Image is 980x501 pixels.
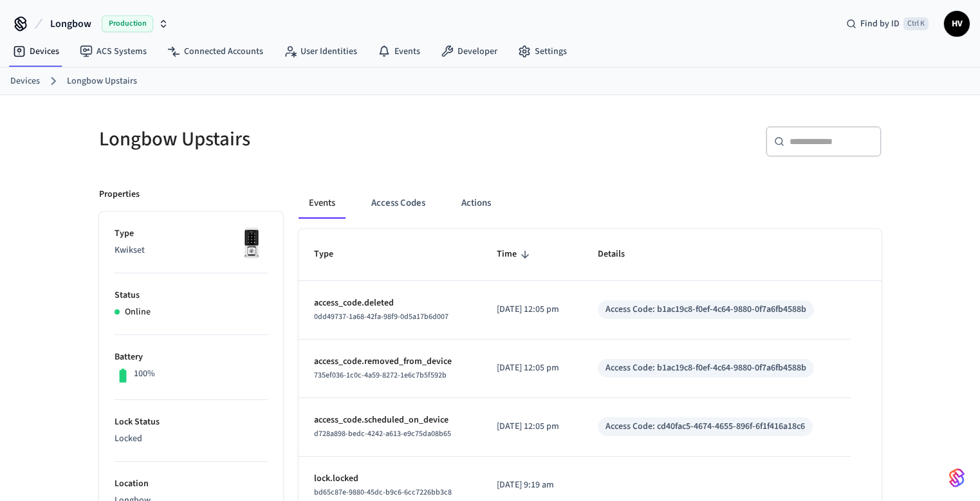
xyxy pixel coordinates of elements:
img: Kwikset Halo Touchscreen Wifi Enabled Smart Lock, Polished Chrome, Front [236,227,268,259]
p: 100% [134,367,155,381]
a: Devices [10,75,40,88]
p: access_code.removed_from_device [314,355,466,369]
p: [DATE] 12:05 pm [497,420,567,433]
div: Access Code: b1ac19c8-f0ef-4c64-9880-0f7a6fb4588b [606,361,806,375]
img: SeamLogoGradient.69752ec5.svg [949,468,965,488]
a: Events [367,40,430,63]
p: [DATE] 12:05 pm [497,303,567,316]
a: Longbow Upstairs [67,75,137,88]
p: Online [125,305,151,319]
button: Access Codes [361,188,436,219]
span: 0dd49737-1a68-42fa-98f9-0d5a17b6d007 [314,311,448,322]
p: [DATE] 12:05 pm [497,361,567,375]
p: Properties [99,188,140,201]
p: Type [115,227,268,241]
p: Lock Status [115,415,268,429]
div: Access Code: b1ac19c8-f0ef-4c64-9880-0f7a6fb4588b [606,303,806,316]
span: Time [497,244,533,264]
p: access_code.scheduled_on_device [314,414,466,427]
a: Developer [430,40,508,63]
p: Status [115,289,268,302]
h5: Longbow Upstairs [99,126,483,152]
span: Type [314,244,350,264]
p: lock.locked [314,472,466,486]
span: 735ef036-1c0c-4a59-8272-1e6c7b5f592b [314,370,447,381]
span: HV [945,12,968,35]
p: Kwikset [115,244,268,257]
span: d728a898-bedc-4242-a613-e9c75da08b65 [314,428,451,439]
a: Connected Accounts [157,40,273,63]
a: User Identities [273,40,367,63]
span: Details [598,244,642,264]
div: Access Code: cd40fac5-4674-4655-896f-6f1f416a18c6 [606,420,805,433]
p: [DATE] 9:19 am [497,478,567,492]
span: Longbow [50,16,91,32]
span: Ctrl K [903,17,929,30]
p: access_code.deleted [314,296,466,310]
p: Locked [115,432,268,446]
span: Find by ID [860,17,900,30]
p: Location [115,477,268,491]
span: bd65c87e-9880-45dc-b9c6-6cc7226bb3c8 [314,487,452,498]
div: Find by IDCtrl K [836,12,939,35]
button: Events [299,188,346,219]
button: HV [944,11,970,37]
div: ant example [299,188,882,219]
button: Actions [451,188,501,219]
span: Production [102,15,153,32]
a: Devices [3,40,69,63]
a: Settings [508,40,577,63]
p: Battery [115,351,268,364]
a: ACS Systems [69,40,157,63]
